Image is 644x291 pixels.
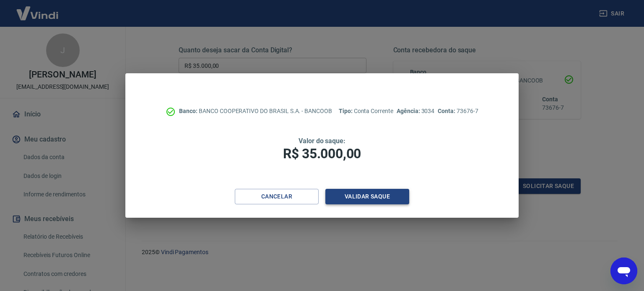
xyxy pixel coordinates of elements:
p: 73676-7 [438,107,478,116]
span: Conta: [438,108,457,114]
span: Tipo: [339,108,354,114]
p: BANCO COOPERATIVO DO BRASIL S.A. - BANCOOB [179,107,332,116]
span: R$ 35.000,00 [283,146,361,162]
span: Agência: [397,108,421,114]
span: Valor do saque: [299,137,345,145]
button: Cancelar [235,189,319,204]
p: 3034 [397,107,434,116]
button: Validar saque [325,189,409,204]
p: Conta Corrente [339,107,393,116]
iframe: Botão para abrir a janela de mensagens [610,258,637,284]
span: Banco: [179,108,199,114]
